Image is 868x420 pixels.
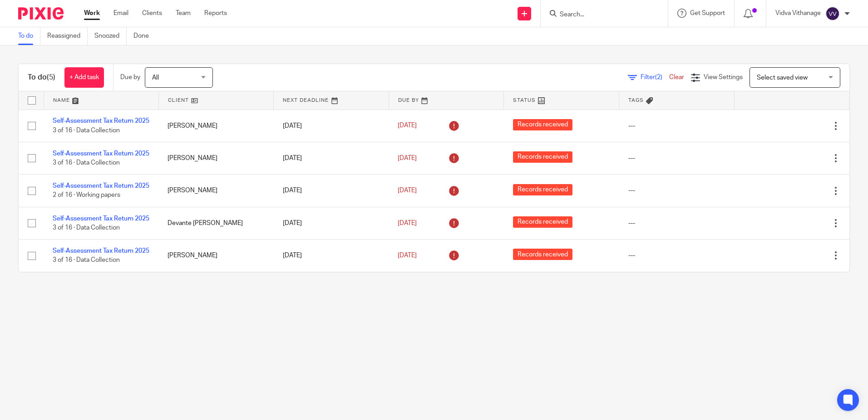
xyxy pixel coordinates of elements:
[274,207,389,239] td: [DATE]
[53,192,120,199] span: 2 of 16 · Working papers
[513,216,572,228] span: Records received
[775,9,821,18] p: Vidva Vithanage
[513,249,572,260] span: Records received
[113,9,128,18] a: Email
[559,11,641,19] input: Search
[64,67,104,88] a: + Add task
[274,240,389,272] td: [DATE]
[53,183,149,189] a: Self-Assessment Tax Return 2025
[158,110,273,142] td: [PERSON_NAME]
[398,123,417,129] span: [DATE]
[142,9,162,18] a: Clients
[628,98,644,103] span: Tags
[825,6,840,21] img: svg%3E
[53,248,149,254] a: Self-Assessment Tax Return 2025
[120,73,140,82] p: Due by
[641,74,669,80] span: Filter
[628,251,725,260] div: ---
[669,74,684,80] a: Clear
[53,225,120,231] span: 3 of 16 · Data Collection
[513,184,572,195] span: Records received
[398,252,417,259] span: [DATE]
[176,9,191,18] a: Team
[628,186,725,195] div: ---
[28,73,55,82] h1: To do
[53,257,120,264] span: 3 of 16 · Data Collection
[47,27,88,45] a: Reassigned
[398,155,417,161] span: [DATE]
[655,74,662,80] span: (2)
[158,240,273,272] td: [PERSON_NAME]
[757,75,808,81] span: Select saved view
[18,7,64,20] img: Pixie
[628,154,725,163] div: ---
[18,27,40,45] a: To do
[47,74,55,81] span: (5)
[94,27,127,45] a: Snoozed
[513,119,572,130] span: Records received
[152,75,159,81] span: All
[204,9,227,18] a: Reports
[690,10,725,16] span: Get Support
[53,150,149,157] a: Self-Assessment Tax Return 2025
[53,127,120,134] span: 3 of 16 · Data Collection
[158,142,273,174] td: [PERSON_NAME]
[704,74,743,80] span: View Settings
[398,187,417,194] span: [DATE]
[513,151,572,163] span: Records received
[274,142,389,174] td: [DATE]
[84,9,100,18] a: Work
[158,175,273,207] td: [PERSON_NAME]
[398,220,417,226] span: [DATE]
[274,110,389,142] td: [DATE]
[158,207,273,239] td: Devante [PERSON_NAME]
[53,118,149,124] a: Self-Assessment Tax Return 2025
[274,175,389,207] td: [DATE]
[133,27,156,45] a: Done
[628,219,725,228] div: ---
[628,121,725,130] div: ---
[53,215,149,222] a: Self-Assessment Tax Return 2025
[53,160,120,166] span: 3 of 16 · Data Collection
